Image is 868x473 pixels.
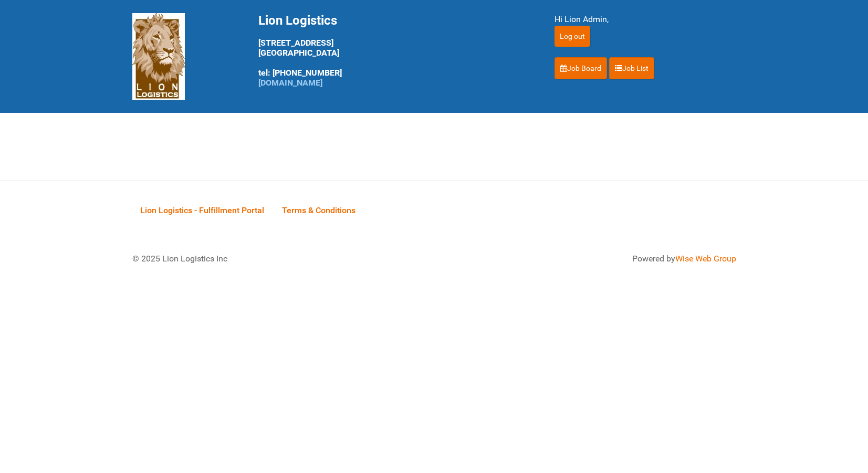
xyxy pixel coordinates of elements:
a: Job List [609,57,654,79]
span: Terms & Conditions [282,205,355,215]
a: Wise Web Group [675,254,736,264]
div: © 2025 Lion Logistics Inc [124,245,429,273]
input: Log out [555,26,590,47]
a: Lion Logistics - Fulfillment Portal [132,194,272,226]
a: Terms & Conditions [274,194,363,226]
span: Lion Logistics - Fulfillment Portal [140,205,264,215]
div: Hi Lion Admin, [555,13,736,26]
a: Lion Logistics [132,51,185,61]
div: [STREET_ADDRESS] [GEOGRAPHIC_DATA] tel: [PHONE_NUMBER] [258,13,528,88]
a: [DOMAIN_NAME] [258,78,322,88]
img: Lion Logistics [132,13,185,100]
div: Powered by [447,253,736,265]
a: Job Board [555,57,607,79]
span: Lion Logistics [258,13,337,28]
